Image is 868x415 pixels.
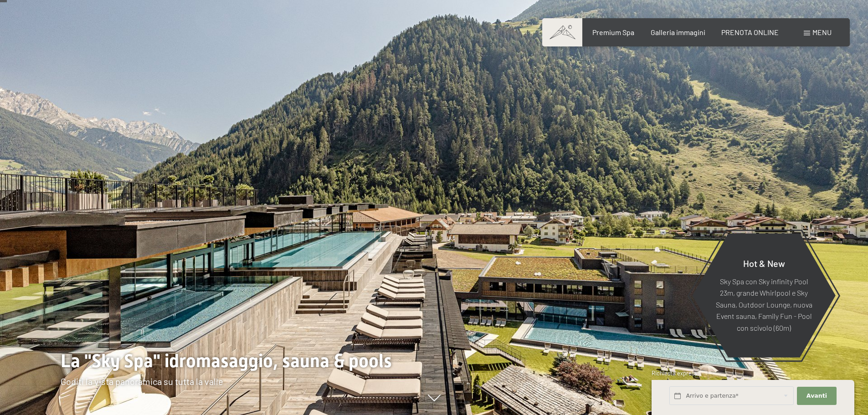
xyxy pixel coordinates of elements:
[743,257,785,268] span: Hot & New
[651,28,705,36] a: Galleria immagini
[797,387,836,405] button: Avanti
[812,28,832,36] span: Menu
[714,275,813,333] p: Sky Spa con Sky infinity Pool 23m, grande Whirlpool e Sky Sauna, Outdoor Lounge, nuova Event saun...
[592,28,634,36] a: Premium Spa
[721,28,779,36] a: PRENOTA ONLINE
[806,392,827,400] span: Avanti
[652,369,697,377] span: Richiesta express
[692,233,836,358] a: Hot & New Sky Spa con Sky infinity Pool 23m, grande Whirlpool e Sky Sauna, Outdoor Lounge, nuova ...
